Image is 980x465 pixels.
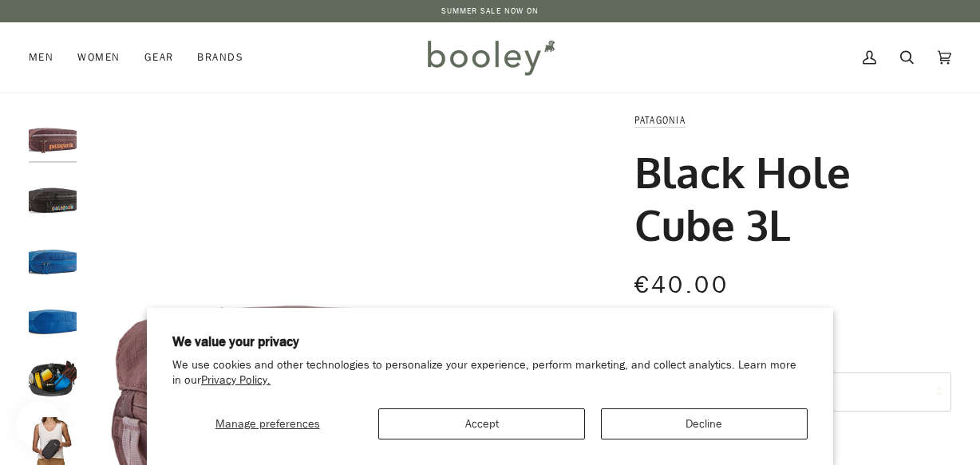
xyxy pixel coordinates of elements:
[77,49,120,65] span: Women
[29,234,77,282] img: Patagonia Black Hole Cube 3L Endless Blue - Booley Galway
[185,22,255,93] a: Brands
[29,295,77,343] img: Patagonia Black Hole Cube 3L - Booley Galway
[634,113,686,127] a: Patagonia
[144,49,174,65] span: Gear
[378,408,585,439] button: Accept
[172,408,362,439] button: Manage preferences
[172,358,808,388] p: We use cookies and other technologies to personalize your experience, perform marketing, and coll...
[197,49,243,65] span: Brands
[132,22,186,93] a: Gear
[601,408,808,439] button: Decline
[201,372,271,388] a: Privacy Policy.
[65,22,132,93] a: Women
[16,401,64,449] iframe: Button to open loyalty program pop-up
[441,5,539,17] a: SUMMER SALE NOW ON
[634,145,940,250] h1: Black Hole Cube 3L
[215,416,320,432] span: Manage preferences
[29,173,77,221] img: Patagonia Black Hole Cube 3L Unity Fitz: Ink Black - Booley Galway
[172,333,808,351] h2: We value your privacy
[29,112,77,160] img: Patagonia Black Hole Cube 3L Dulse Mauve - Booley Galway
[29,357,77,404] img: Patagonia Black Hole Cube 3L - Booley Galway
[421,34,560,81] img: Booley
[29,49,53,65] span: Men
[29,22,65,93] a: Men
[634,269,729,301] span: €40.00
